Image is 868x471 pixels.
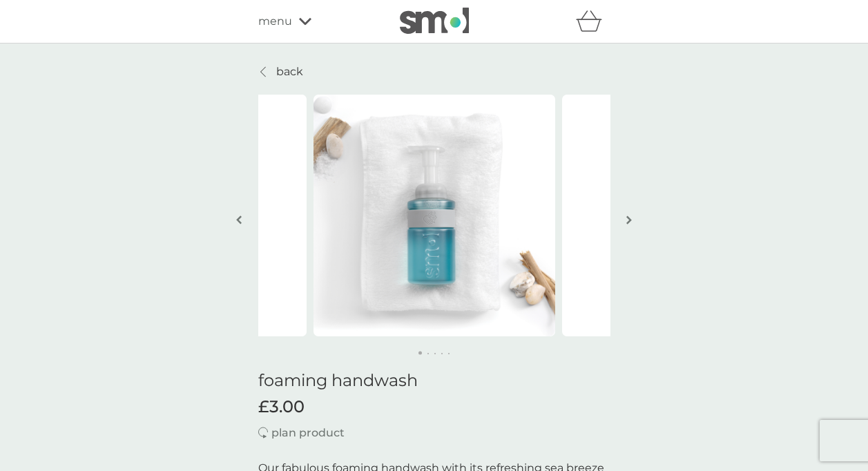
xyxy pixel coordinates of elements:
span: £3.00 [258,397,305,417]
img: right-arrow.svg [626,215,632,225]
h1: foaming handwash [258,371,610,391]
div: basket [576,8,610,35]
img: left-arrow.svg [236,215,242,225]
p: plan product [271,424,345,442]
p: back [276,63,303,81]
span: menu [258,12,292,30]
img: smol [400,8,469,34]
a: back [258,63,303,81]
